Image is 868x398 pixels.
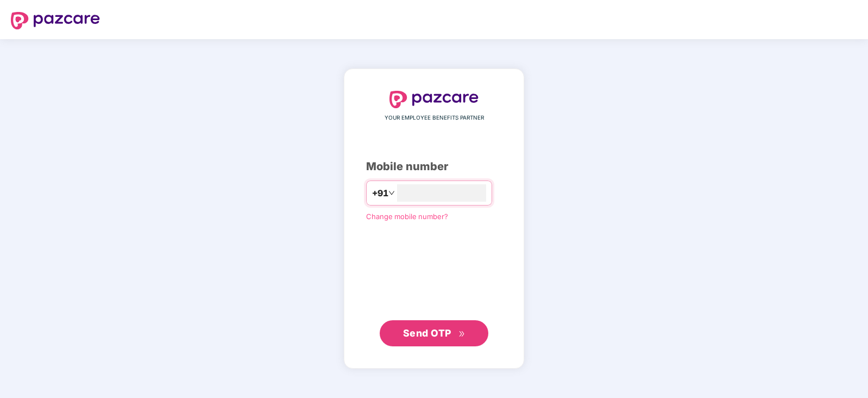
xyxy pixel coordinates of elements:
[385,114,484,122] span: YOUR EMPLOYEE BENEFITS PARTNER
[366,158,502,175] div: Mobile number
[458,331,466,338] span: double-right
[403,327,451,339] span: Send OTP
[366,212,448,221] a: Change mobile number?
[11,12,100,29] img: logo
[372,186,388,200] span: +91
[389,91,479,108] img: logo
[380,320,488,346] button: Send OTPdouble-right
[388,190,395,196] span: down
